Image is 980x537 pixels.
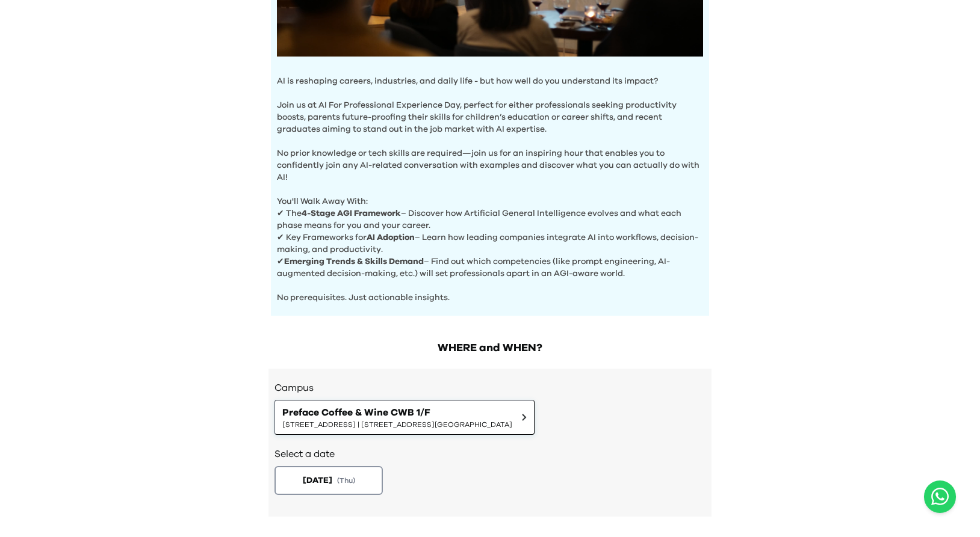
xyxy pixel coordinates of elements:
[277,87,703,135] p: Join us at AI For Professional Experience Day, perfect for either professionals seeking productiv...
[277,75,703,87] p: AI is reshaping careers, industries, and daily life - but how well do you understand its impact?
[282,405,512,420] span: Preface Coffee & Wine CWB 1/F
[924,480,956,513] button: Open WhatsApp chat
[277,183,703,207] p: You'll Walk Away With:
[284,257,424,266] b: Emerging Trends & Skills Demand
[337,476,355,485] span: ( Thu )
[277,232,703,256] p: ✔ Key Frameworks for – Learn how leading companies integrate AI into workflows, decision-making, ...
[277,280,703,304] p: No prerequisites. Just actionable insights.
[303,474,332,486] span: [DATE]
[277,256,703,280] p: ✔ – Find out which competencies (like prompt engineering, AI-augmented decision-making, etc.) wil...
[277,135,703,183] p: No prior knowledge or tech skills are required—join us for an inspiring hour that enables you to ...
[268,340,712,357] h2: WHERE and WHEN?
[302,209,401,218] b: 4-Stage AGI Framework
[367,233,415,242] b: AI Adoption
[924,480,956,513] a: Chat with us on WhatsApp
[274,381,706,395] h3: Campus
[274,447,706,461] h2: Select a date
[277,207,703,232] p: ✔ The – Discover how Artificial General Intelligence evolves and what each phase means for you an...
[282,420,512,429] span: [STREET_ADDRESS] | [STREET_ADDRESS][GEOGRAPHIC_DATA]
[274,400,535,435] button: Preface Coffee & Wine CWB 1/F[STREET_ADDRESS] | [STREET_ADDRESS][GEOGRAPHIC_DATA]
[274,466,383,495] button: [DATE](Thu)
